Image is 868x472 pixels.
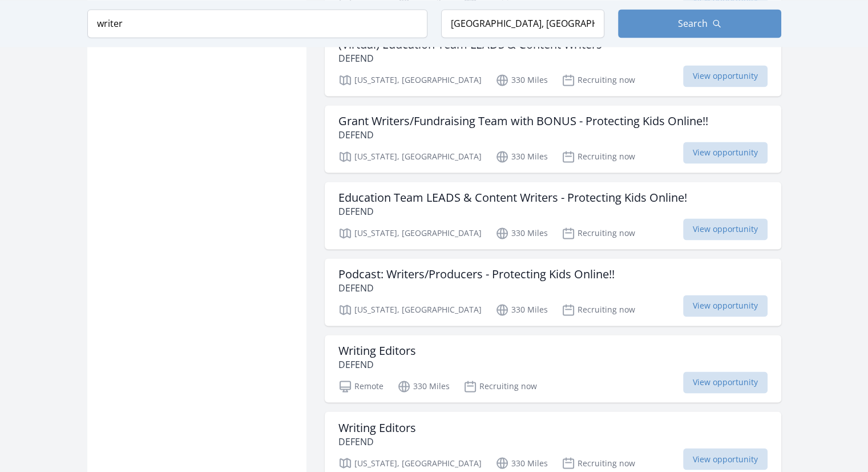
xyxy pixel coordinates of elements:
[562,150,635,163] p: Recruiting now
[562,73,635,87] p: Recruiting now
[325,182,781,249] a: Education Team LEADS & Content Writers - Protecting Kids Online! DEFEND [US_STATE], [GEOGRAPHIC_D...
[338,51,602,65] p: DEFEND
[562,226,635,240] p: Recruiting now
[683,371,768,393] span: View opportunity
[441,9,604,38] input: Location
[338,73,482,87] p: [US_STATE], [GEOGRAPHIC_DATA]
[495,456,548,470] p: 330 Miles
[338,267,615,281] h3: Podcast: Writers/Producers - Protecting Kids Online!!
[683,65,768,87] span: View opportunity
[338,150,482,163] p: [US_STATE], [GEOGRAPHIC_DATA]
[495,226,548,240] p: 330 Miles
[338,205,687,218] p: DEFEND
[683,295,768,317] span: View opportunity
[338,434,416,448] p: DEFEND
[338,191,687,205] h3: Education Team LEADS & Content Writers - Protecting Kids Online!
[495,303,548,317] p: 330 Miles
[325,105,781,173] a: Grant Writers/Fundraising Team with BONUS - Protecting Kids Online!! DEFEND [US_STATE], [GEOGRAPH...
[678,17,708,30] span: Search
[683,448,768,470] span: View opportunity
[683,142,768,163] span: View opportunity
[338,281,615,295] p: DEFEND
[338,421,416,434] h3: Writing Editors
[618,9,781,38] button: Search
[338,379,383,393] p: Remote
[338,38,602,51] h3: (Virtual) Education Team LEADS & Content Writers
[325,335,781,402] a: Writing Editors DEFEND Remote 330 Miles Recruiting now View opportunity
[338,128,708,142] p: DEFEND
[562,456,635,470] p: Recruiting now
[683,218,768,240] span: View opportunity
[338,226,482,240] p: [US_STATE], [GEOGRAPHIC_DATA]
[87,9,427,38] input: Keyword
[338,114,708,128] h3: Grant Writers/Fundraising Team with BONUS - Protecting Kids Online!!
[325,29,781,96] a: (Virtual) Education Team LEADS & Content Writers DEFEND [US_STATE], [GEOGRAPHIC_DATA] 330 Miles R...
[338,456,482,470] p: [US_STATE], [GEOGRAPHIC_DATA]
[338,344,416,358] h3: Writing Editors
[495,150,548,163] p: 330 Miles
[338,358,416,371] p: DEFEND
[562,303,635,317] p: Recruiting now
[463,379,537,393] p: Recruiting now
[495,73,548,87] p: 330 Miles
[397,379,450,393] p: 330 Miles
[338,303,482,317] p: [US_STATE], [GEOGRAPHIC_DATA]
[325,258,781,326] a: Podcast: Writers/Producers - Protecting Kids Online!! DEFEND [US_STATE], [GEOGRAPHIC_DATA] 330 Mi...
